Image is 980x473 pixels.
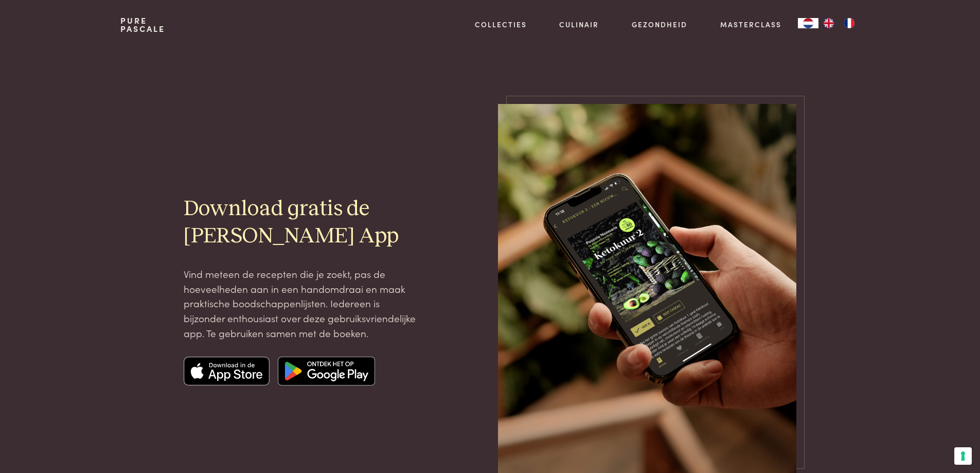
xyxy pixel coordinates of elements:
a: NL [798,18,818,28]
a: Culinair [559,19,599,30]
ul: Language list [818,18,860,28]
a: Collecties [475,19,527,30]
p: Vind meteen de recepten die je zoekt, pas de hoeveelheden aan in een handomdraai en maak praktisc... [184,267,419,340]
img: Apple app store [184,357,270,386]
img: Google app store [278,357,375,386]
a: Gezondheid [632,19,687,30]
aside: Language selected: Nederlands [798,18,860,28]
div: Language [798,18,818,28]
a: FR [839,18,860,28]
h2: Download gratis de [PERSON_NAME] App [184,196,419,250]
a: PurePascale [120,16,165,33]
button: Uw voorkeuren voor toestemming voor trackingtechnologieën [954,447,972,465]
a: EN [818,18,839,28]
a: Masterclass [720,19,781,30]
